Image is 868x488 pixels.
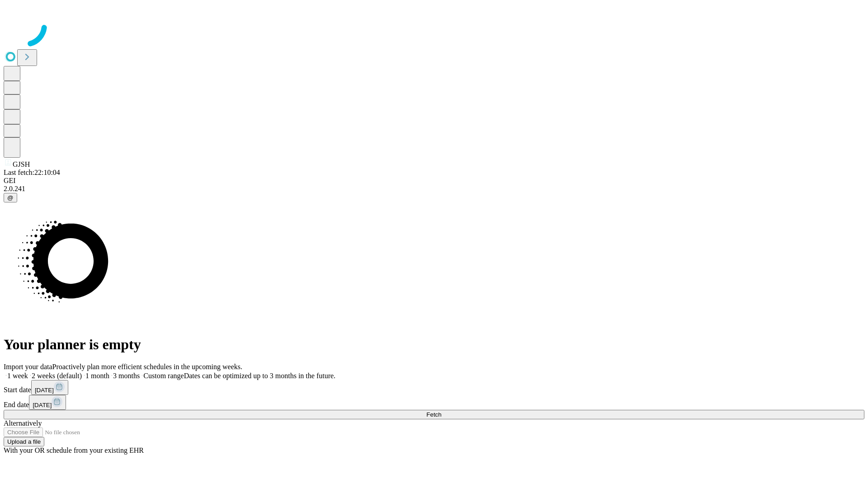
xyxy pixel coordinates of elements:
[35,387,54,394] span: [DATE]
[7,194,14,201] span: @
[52,363,242,371] span: Proactively plan more efficient schedules in the upcoming weeks.
[85,372,109,380] span: 1 month
[4,169,60,176] span: Last fetch: 22:10:04
[4,419,42,427] span: Alternatively
[4,363,52,371] span: Import your data
[4,446,144,454] span: With your OR schedule from your existing EHR
[4,437,44,446] button: Upload a file
[4,177,864,185] div: GEI
[426,411,441,418] span: Fetch
[7,372,28,380] span: 1 week
[32,372,82,380] span: 2 weeks (default)
[4,336,864,353] h1: Your planner is empty
[4,193,17,202] button: @
[13,160,30,168] span: GJSH
[4,395,864,410] div: End date
[4,410,864,419] button: Fetch
[4,380,864,395] div: Start date
[33,402,52,408] span: [DATE]
[184,372,335,380] span: Dates can be optimized up to 3 months in the future.
[29,395,66,410] button: [DATE]
[4,185,864,193] div: 2.0.241
[143,372,184,380] span: Custom range
[31,380,68,395] button: [DATE]
[113,372,140,380] span: 3 months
